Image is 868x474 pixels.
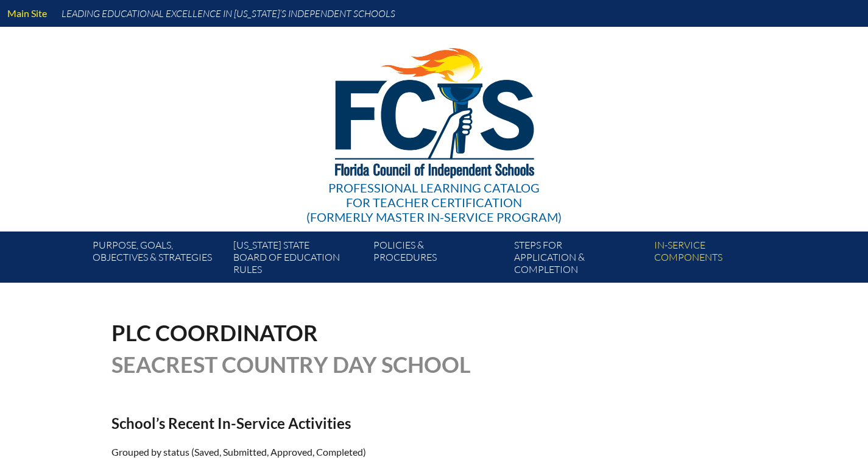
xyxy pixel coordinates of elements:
a: Steps forapplication & completion [509,236,649,283]
a: Policies &Procedures [369,236,509,283]
span: for Teacher Certification [346,195,522,210]
img: FCISlogo221.eps [308,27,560,193]
a: Purpose, goals,objectives & strategies [88,236,228,283]
div: Professional Learning Catalog (formerly Master In-service Program) [306,180,562,224]
p: Grouped by status (Saved, Submitted, Approved, Completed) [111,444,540,460]
a: In-servicecomponents [649,236,789,283]
span: PLC Coordinator [111,319,318,346]
a: Professional Learning Catalog for Teacher Certification(formerly Master In-service Program) [302,24,566,227]
a: [US_STATE] StateBoard of Education rules [228,236,369,283]
a: Main Site [2,5,52,21]
h2: School’s Recent In-Service Activities [111,414,540,432]
span: Seacrest Country Day School [111,351,471,378]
